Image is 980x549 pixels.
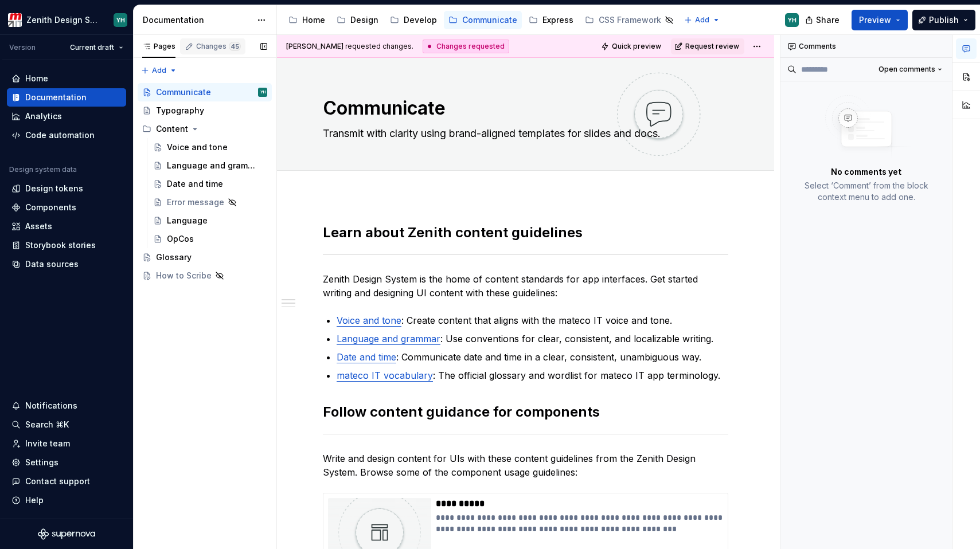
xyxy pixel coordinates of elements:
div: Changes requested [423,40,509,53]
div: Design tokens [25,183,83,194]
button: Zenith Design SystemYH [2,7,131,32]
a: Glossary [138,248,272,266]
span: Open comments [879,65,935,74]
button: Add [138,62,181,79]
button: Request review [671,38,744,54]
div: Zenith Design System [26,14,100,26]
a: Invite team [7,434,126,453]
div: Code automation [25,130,95,141]
a: Express [524,11,578,29]
div: YH [116,15,125,25]
a: Home [7,69,126,88]
button: Share [799,10,847,30]
button: Search ⌘K [7,415,126,434]
span: Add [152,66,166,75]
div: Documentation [143,14,251,26]
a: Typography [138,101,272,120]
div: Design [350,14,378,26]
span: Add [695,15,709,25]
span: requested changes. [286,42,413,51]
p: Zenith Design System is the home of content standards for app interfaces. Get started writing and... [323,272,728,300]
div: Design system data [9,165,77,174]
div: Voice and tone [167,142,228,153]
span: Share [816,14,840,26]
strong: Learn about Zenith content guidelines [323,224,583,241]
div: Language and grammar [167,160,261,171]
a: Assets [7,217,126,236]
a: Documentation [7,88,126,107]
button: Open comments [873,61,947,77]
div: Home [302,14,325,26]
a: Storybook stories [7,236,126,254]
p: : Communicate date and time in a clear, consistent, unambiguous way. [337,350,728,364]
a: Settings [7,453,126,472]
button: Preview [852,10,908,30]
div: Changes [196,42,241,51]
button: Quick preview [598,38,666,54]
a: CSS Framework [580,11,678,29]
a: Error message [149,193,272,211]
div: YH [788,15,797,25]
textarea: Transmit with clarity using brand-aligned templates for slides and docs. [321,124,726,143]
div: YH [260,87,266,98]
div: Assets [25,221,52,232]
span: Request review [685,42,739,51]
div: Glossary [156,252,192,263]
div: Documentation [25,92,87,103]
p: Select ‘Comment’ from the block context menu to add one. [794,180,938,203]
div: Language [167,215,208,226]
div: Version [9,43,36,52]
span: 45 [229,42,241,51]
div: Page tree [138,83,272,285]
button: Contact support [7,472,126,491]
div: Storybook stories [25,240,96,251]
p: : Create content that aligns with the mateco IT voice and tone. [337,313,728,327]
a: Language [149,211,272,230]
div: Content [156,123,188,135]
span: Quick preview [612,42,661,51]
a: Design tokens [7,179,126,198]
span: Preview [859,14,891,26]
div: Typography [156,105,204,116]
div: Help [25,495,44,506]
div: Notifications [25,400,77,411]
p: : The official glossary and wordlist for mateco IT app terminology. [337,368,728,382]
div: Date and time [167,178,223,190]
a: Date and time [337,351,396,363]
span: [PERSON_NAME] [286,42,343,50]
div: Express [542,14,573,26]
a: Voice and tone [149,138,272,156]
div: Error message [167,197,224,208]
div: Pages [142,42,175,51]
p: No comments yet [831,166,901,178]
svg: Supernova Logo [38,528,95,540]
div: Invite team [25,438,70,449]
div: How to Scribe [156,270,212,281]
a: Components [7,198,126,217]
div: Communicate [462,14,517,26]
a: mateco IT vocabulary [337,370,433,381]
a: Language and grammar [149,156,272,175]
strong: Follow content guidance for components [323,403,600,420]
a: CommunicateYH [138,83,272,101]
button: Current draft [65,40,128,56]
div: OpCos [167,233,194,245]
div: Page tree [284,9,678,32]
a: Code automation [7,126,126,144]
div: Communicate [156,87,211,98]
span: Current draft [70,43,114,52]
a: Voice and tone [337,315,401,326]
span: Publish [929,14,959,26]
a: Develop [385,11,442,29]
div: Comments [780,35,952,58]
div: Contact support [25,476,90,487]
a: Design [332,11,383,29]
a: OpCos [149,230,272,248]
div: CSS Framework [599,14,661,26]
p: Write and design content for UIs with these content guidelines from the Zenith Design System. Bro... [323,452,728,479]
a: Data sources [7,255,126,273]
div: Analytics [25,111,62,122]
div: Components [25,202,76,213]
button: Add [681,12,724,28]
img: e95d57dd-783c-4905-b3fc-0c5af85c8823.png [8,13,22,27]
